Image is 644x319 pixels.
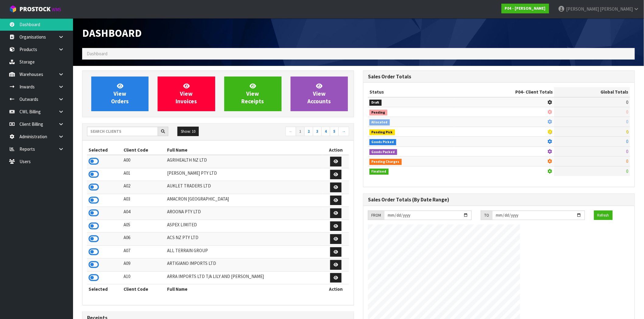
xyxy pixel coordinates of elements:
a: ViewReceipts [224,77,282,111]
th: Client Code [122,284,166,294]
span: Dashboard [82,26,142,39]
a: ViewInvoices [158,77,215,111]
span: 0 [626,168,628,174]
span: Pending Charges [369,159,402,165]
a: 4 [321,127,330,136]
span: Goods Packed [369,149,397,155]
a: ← [285,127,296,136]
th: Status [368,87,455,97]
th: Full Name [166,284,323,294]
a: 5 [330,127,339,136]
a: P04 - [PERSON_NAME] [502,4,549,13]
span: Allocated [369,119,390,125]
td: A05 [122,220,166,233]
span: 0 [626,139,628,144]
strong: P04 - [PERSON_NAME] [505,6,546,11]
th: Selected [87,145,122,155]
th: Client Code [122,145,166,155]
nav: Page navigation [222,127,349,137]
button: Refresh [594,211,613,220]
a: → [338,127,349,136]
div: TO [481,211,492,220]
td: A07 [122,245,166,259]
th: - Client Totals [455,87,555,97]
th: Action [323,145,349,155]
small: WMS [52,7,61,12]
input: Search clients [87,127,158,136]
td: A06 [122,233,166,246]
span: View Accounts [307,82,331,105]
th: Full Name [166,145,323,155]
button: Show: 10 [177,127,199,136]
td: A04 [122,207,166,220]
h3: Sales Order Totals [368,74,630,80]
a: ViewOrders [91,77,149,111]
span: Finalised [369,169,389,175]
div: FROM [368,211,384,220]
span: 0 [626,149,628,154]
td: ARTIGIANO IMPORTS LTD [166,259,323,272]
span: View Invoices [176,82,197,105]
td: A10 [122,271,166,284]
a: 2 [304,127,313,136]
span: Pending [369,110,387,116]
td: A09 [122,259,166,272]
span: Dashboard [87,51,107,57]
span: ProStock [19,5,51,13]
a: 3 [313,127,322,136]
td: AROONA PTY LTD [166,207,323,220]
span: Pending Pick [369,129,395,135]
td: A03 [122,194,166,207]
th: Action [323,284,349,294]
img: cube-alt.png [9,5,17,13]
td: ASPEX LIMITED [166,220,323,233]
td: [PERSON_NAME] PTY LTD [166,168,323,181]
td: AMACRON [GEOGRAPHIC_DATA] [166,194,323,207]
th: Selected [87,284,122,294]
a: ViewAccounts [291,77,348,111]
span: View Receipts [242,82,264,105]
h3: Sales Order Totals (By Date Range) [368,197,630,203]
span: 0 [626,129,628,135]
td: AGRIHEALTH NZ LTD [166,155,323,168]
span: Draft [369,100,382,106]
span: Goods Picked [369,139,396,145]
a: 1 [296,127,305,136]
td: ARRA IMPORTS LTD T/A LILY AND [PERSON_NAME] [166,271,323,284]
span: 0 [626,158,628,164]
td: AUKLET TRADERS LTD [166,181,323,194]
td: A00 [122,155,166,168]
td: ALL TERRAIN GROUP [166,245,323,259]
td: ACS NZ PTY LTD [166,233,323,246]
span: View Orders [111,82,129,105]
td: A02 [122,181,166,194]
td: A01 [122,168,166,181]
